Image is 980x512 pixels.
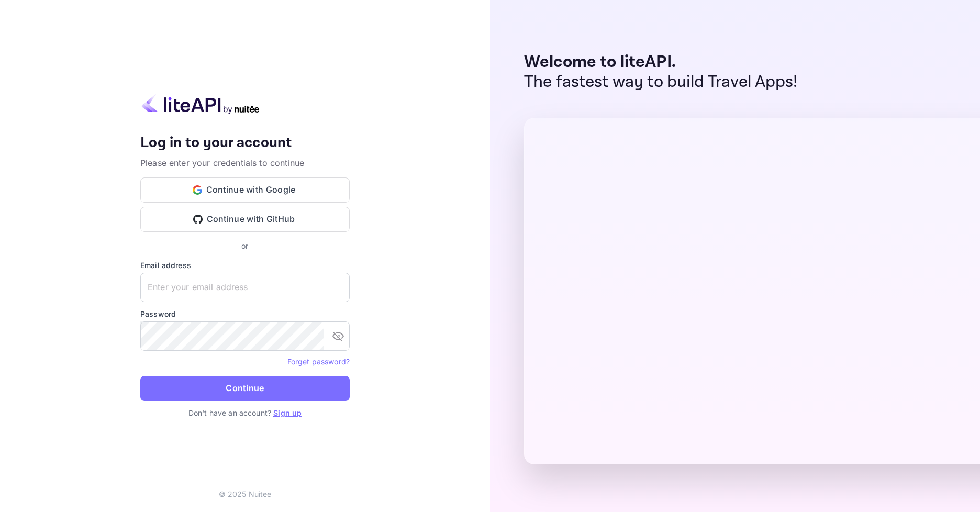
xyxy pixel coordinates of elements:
[287,357,350,366] a: Forget password?
[524,72,798,92] p: The fastest way to build Travel Apps!
[140,157,350,169] p: Please enter your credentials to continue
[140,177,350,203] button: Continue with Google
[140,94,261,114] img: liteapi
[241,240,248,251] p: or
[140,376,350,401] button: Continue
[219,488,272,499] p: © 2025 Nuitee
[524,52,798,72] p: Welcome to liteAPI.
[287,356,350,366] a: Forget password?
[273,408,302,417] a: Sign up
[328,326,349,347] button: toggle password visibility
[140,207,350,232] button: Continue with GitHub
[140,134,350,152] h4: Log in to your account
[140,273,350,302] input: Enter your email address
[140,407,350,418] p: Don't have an account?
[140,260,350,271] label: Email address
[140,308,350,319] label: Password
